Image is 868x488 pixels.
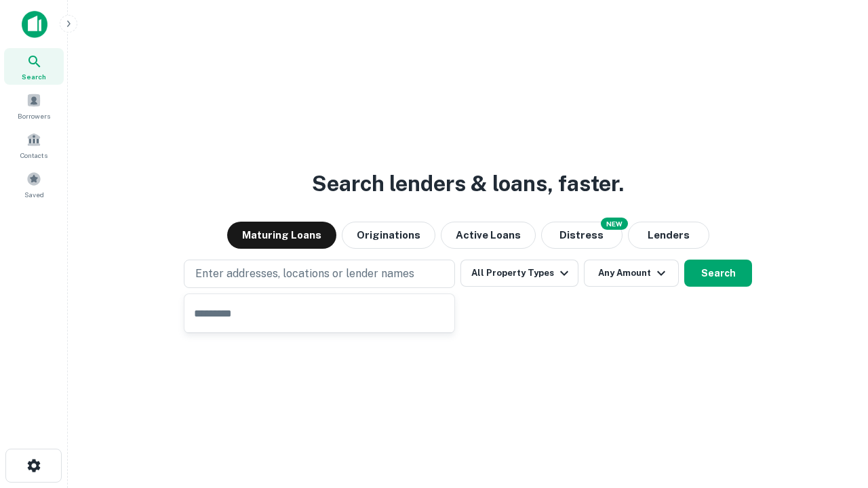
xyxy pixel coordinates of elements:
iframe: Chat Widget [800,380,868,445]
button: Any Amount [584,260,679,287]
button: Active Loans [441,222,536,249]
a: Search [4,48,64,85]
a: Contacts [4,127,64,163]
a: Borrowers [4,87,64,124]
button: Enter addresses, locations or lender names [184,260,455,288]
span: Saved [24,189,44,200]
a: Saved [4,166,64,203]
h3: Search lenders & loans, faster. [312,167,624,200]
button: Lenders [628,222,709,249]
span: Search [22,71,46,82]
span: Borrowers [18,110,50,121]
button: All Property Types [460,260,578,287]
span: Contacts [20,150,47,161]
button: Maturing Loans [227,222,336,249]
button: Originations [342,222,435,249]
img: capitalize-icon.png [22,11,47,38]
div: NEW [601,218,628,230]
p: Enter addresses, locations or lender names [195,266,414,282]
button: Search [684,260,752,287]
button: Search distressed loans with lien and other non-mortgage details. [541,222,623,249]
